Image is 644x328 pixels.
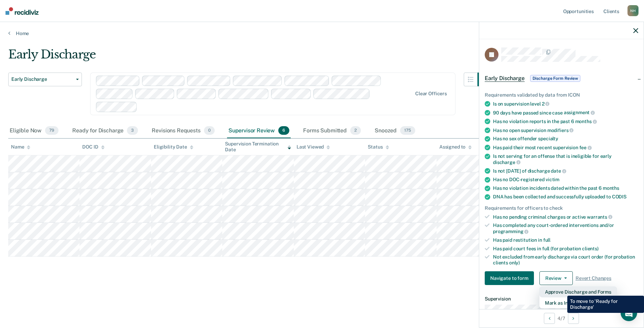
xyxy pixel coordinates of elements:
[551,168,566,174] span: date
[493,136,638,142] div: Has no sex offender
[485,205,638,211] div: Requirements for officers to check
[579,145,592,150] span: fee
[439,144,472,150] div: Assigned to
[493,144,638,151] div: Has paid their most recent supervision
[539,271,573,285] button: Review
[227,123,291,139] div: Supervisor Review
[45,126,58,135] span: 79
[538,136,558,141] span: specialty
[493,160,520,165] span: discharge
[576,275,611,281] span: Revert Changes
[485,75,525,82] span: Early Discharge
[225,141,291,153] div: Supervision Termination Date
[479,309,644,327] div: 4 / 7
[493,110,638,116] div: 90 days have passed since case
[493,185,638,191] div: Has no violation incidents dated within the past 6
[8,47,491,67] div: Early Discharge
[493,246,638,252] div: Has paid court fees in full (for probation
[154,144,193,150] div: Eligibility Date
[8,123,60,139] div: Eligible Now
[539,297,617,308] button: Mark as Ineligible
[11,76,73,82] span: Early Discharge
[509,260,520,265] span: only)
[302,123,362,139] div: Forms Submitted
[373,123,417,139] div: Snoozed
[493,214,638,220] div: Has no pending criminal charges or active
[150,123,216,139] div: Revisions Requests
[82,144,104,150] div: DOC ID
[493,127,638,133] div: Has no open supervision
[587,214,612,220] span: warrants
[543,237,550,243] span: full
[204,126,215,135] span: 0
[493,101,638,107] div: Is on supervision level
[493,237,638,243] div: Has paid restitution in
[539,286,617,297] button: Approve Discharge and Forms
[493,168,638,174] div: Is not [DATE] of discharge
[493,118,638,124] div: Has no violation reports in the past 6
[493,177,638,183] div: Has no DOC-registered
[568,313,579,324] button: Next Opportunity
[627,5,638,16] div: N H
[493,153,638,165] div: Is not serving for an offense that is ineligible for early
[485,92,638,98] div: Requirements validated by data from ICON
[485,271,537,285] a: Navigate to form link
[575,119,597,124] span: months
[71,123,139,139] div: Ready for Discharge
[493,194,638,200] div: DNA has been collected and successfully uploaded to
[530,75,580,82] span: Discharge Form Review
[368,144,389,150] div: Status
[493,229,528,234] span: programming
[415,91,447,97] div: Clear officers
[278,126,289,135] span: 6
[564,110,595,115] span: assignment
[542,101,550,107] span: 2
[485,296,638,302] dt: Supervision
[479,67,644,89] div: Early DischargeDischarge Form Review
[350,126,361,135] span: 2
[485,271,534,285] button: Navigate to form
[582,246,599,251] span: clients)
[11,144,30,150] div: Name
[400,126,415,135] span: 175
[544,313,555,324] button: Previous Opportunity
[127,126,138,135] span: 3
[493,254,638,266] div: Not excluded from early discharge via court order (for probation clients
[297,144,330,150] div: Last Viewed
[603,185,619,191] span: months
[547,128,574,133] span: modifiers
[612,194,626,199] span: CODIS
[621,305,637,321] div: Open Intercom Messenger
[546,177,559,182] span: victim
[8,30,636,36] a: Home
[493,222,638,234] div: Has completed any court-ordered interventions and/or
[6,7,39,15] img: Recidiviz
